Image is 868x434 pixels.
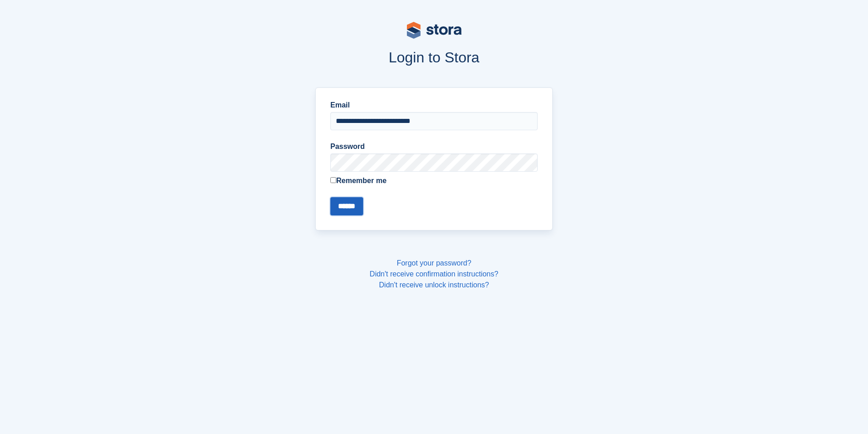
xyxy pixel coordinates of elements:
[142,49,727,66] h1: Login to Stora
[330,177,336,183] input: Remember me
[379,281,489,289] a: Didn't receive unlock instructions?
[370,270,498,278] a: Didn't receive confirmation instructions?
[397,259,472,267] a: Forgot your password?
[330,175,538,186] label: Remember me
[330,141,538,152] label: Password
[407,22,462,39] img: stora-logo-53a41332b3708ae10de48c4981b4e9114cc0af31d8433b30ea865607fb682f29.svg
[330,100,538,111] label: Email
